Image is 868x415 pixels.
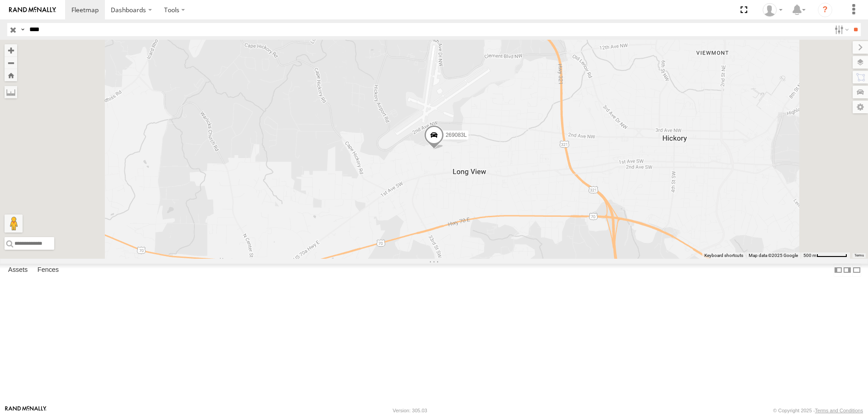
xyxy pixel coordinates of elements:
label: Measure [5,86,17,98]
button: Zoom Home [5,69,17,81]
span: 269083L [446,132,467,138]
label: Assets [4,264,32,276]
span: 500 m [803,253,816,258]
a: Terms and Conditions [815,408,863,413]
a: Visit our Website [5,406,47,415]
span: Map data ©2025 Google [749,253,798,258]
label: Search Query [19,23,26,36]
label: Dock Summary Table to the Left [834,264,843,277]
label: Hide Summary Table [852,264,861,277]
label: Fences [33,264,63,276]
label: Map Settings [853,101,868,113]
div: Version: 305.03 [393,408,427,413]
label: Dock Summary Table to the Right [843,264,852,277]
button: Zoom in [5,44,17,56]
i: ? [818,3,832,17]
img: rand-logo.svg [9,7,56,13]
div: Zack Abernathy [759,3,786,17]
button: Zoom out [5,56,17,69]
button: Drag Pegman onto the map to open Street View [5,214,23,233]
button: Keyboard shortcuts [704,252,743,259]
label: Search Filter Options [831,23,850,36]
div: © Copyright 2025 - [773,408,863,413]
button: Map Scale: 500 m per 64 pixels [801,252,850,259]
a: Terms [854,254,864,257]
